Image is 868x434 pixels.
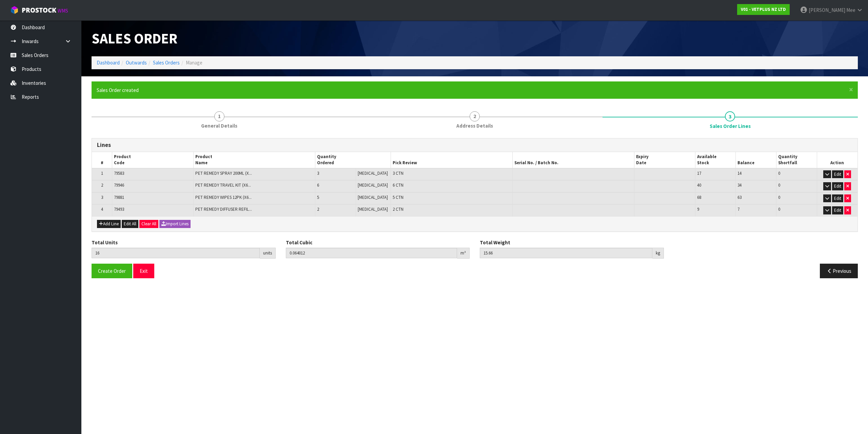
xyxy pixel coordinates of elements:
[391,152,512,168] th: Pick Review
[849,85,853,94] span: ×
[101,182,103,188] span: 2
[817,152,857,168] th: Action
[317,182,319,188] span: 6
[195,194,252,200] span: PET REMEDY WIPES 12PK (X6...
[737,182,742,188] span: 34
[832,194,843,203] button: Edit
[159,220,191,228] button: Import Lines
[286,248,457,258] input: Total Cubic
[470,111,480,121] span: 2
[741,6,786,12] strong: V01 - VETPLUS NZ LTD
[58,7,68,14] small: WMS
[737,170,742,176] span: 14
[114,206,124,212] span: 79493
[92,248,260,258] input: Total Units
[92,152,112,168] th: #
[832,182,843,190] button: Edit
[97,220,121,228] button: Add Line
[114,170,124,176] span: 79583
[97,142,852,148] h3: Lines
[101,206,103,212] span: 4
[126,59,147,66] a: Outwards
[480,239,510,246] label: Total Weight
[92,239,118,246] label: Total Units
[456,122,493,129] span: Address Details
[92,264,132,278] button: Create Order
[315,152,391,168] th: Quantity Ordered
[737,206,739,212] span: 7
[139,220,158,228] button: Clear All
[92,29,177,48] span: Sales Order
[393,182,403,188] span: 6 CTN
[92,133,858,283] span: Sales Order Lines
[97,87,139,93] span: Sales Order created
[195,182,251,188] span: PET REMEDY TRAVEL KIT (X6...
[710,122,751,130] span: Sales Order Lines
[317,194,319,200] span: 5
[652,248,664,259] div: kg
[193,152,315,168] th: Product Name
[778,170,780,176] span: 0
[393,194,403,200] span: 5 CTN
[122,220,138,228] button: Edit All
[725,111,735,121] span: 3
[133,264,154,278] button: Exit
[697,170,701,176] span: 17
[153,59,180,66] a: Sales Orders
[736,152,776,168] th: Balance
[809,7,845,13] span: [PERSON_NAME]
[846,7,855,13] span: Mee
[98,268,126,274] span: Create Order
[358,170,388,176] span: [MEDICAL_DATA]
[201,122,237,129] span: General Details
[112,152,193,168] th: Product Code
[480,248,652,258] input: Total Weight
[778,182,780,188] span: 0
[778,206,780,212] span: 0
[695,152,736,168] th: Available Stock
[697,182,701,188] span: 40
[513,152,634,168] th: Serial No. / Batch No.
[634,152,695,168] th: Expiry Date
[358,182,388,188] span: [MEDICAL_DATA]
[832,206,843,214] button: Edit
[778,194,780,200] span: 0
[317,206,319,212] span: 2
[10,6,19,14] img: cube-alt.png
[101,170,103,176] span: 1
[737,194,742,200] span: 63
[214,111,224,121] span: 1
[393,170,403,176] span: 3 CTN
[457,248,470,259] div: m³
[393,206,403,212] span: 2 CTN
[358,194,388,200] span: [MEDICAL_DATA]
[195,170,252,176] span: PET REMEDY SPRAY 200ML (X...
[776,152,817,168] th: Quantity Shortfall
[317,170,319,176] span: 3
[22,6,56,15] span: ProStock
[186,59,202,66] span: Manage
[114,182,124,188] span: 79946
[286,239,312,246] label: Total Cubic
[697,206,699,212] span: 9
[820,264,858,278] button: Previous
[97,59,120,66] a: Dashboard
[101,194,103,200] span: 3
[832,170,843,178] button: Edit
[358,206,388,212] span: [MEDICAL_DATA]
[114,194,124,200] span: 79881
[697,194,701,200] span: 68
[195,206,252,212] span: PET REMEDY DIFFUSER REFIL...
[260,248,276,259] div: units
